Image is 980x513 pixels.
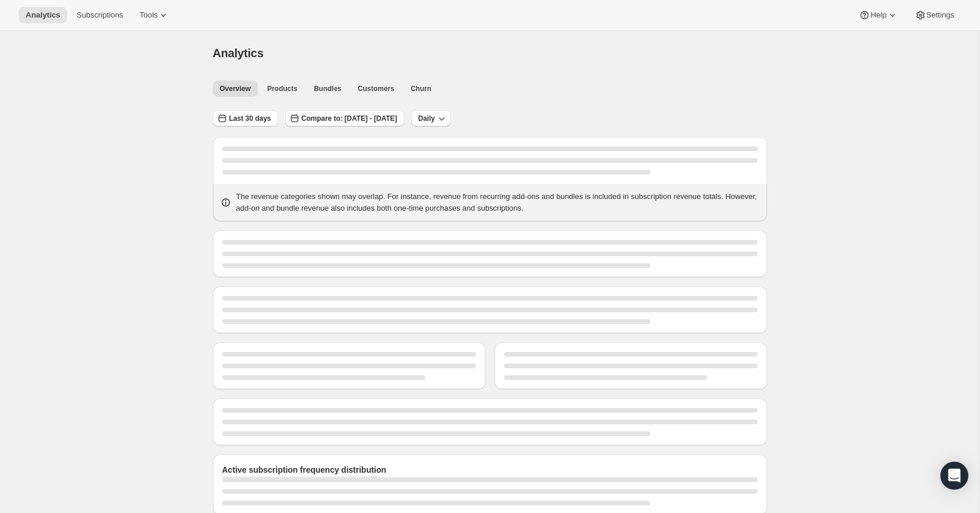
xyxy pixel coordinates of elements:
[236,191,760,214] p: The revenue categories shown may overlap. For instance, revenue from recurring add-ons and bundle...
[358,84,394,93] span: Customers
[222,465,387,474] span: Active subscription frequency distribution
[229,114,271,123] span: Last 30 days
[411,84,431,93] span: Churn
[213,110,278,127] button: Last 30 days
[852,7,905,23] button: Help
[213,47,264,60] span: Analytics
[411,110,452,127] button: Daily
[940,462,968,490] div: Open Intercom Messenger
[139,11,157,20] span: Tools
[908,7,961,23] button: Settings
[302,114,397,123] span: Compare to: [DATE] - [DATE]
[418,114,435,123] span: Daily
[26,11,60,20] span: Analytics
[19,7,67,23] button: Analytics
[267,84,297,93] span: Products
[132,7,176,23] button: Tools
[285,110,404,127] button: Compare to: [DATE] - [DATE]
[76,11,123,20] span: Subscriptions
[220,84,251,93] span: Overview
[870,11,886,20] span: Help
[69,7,130,23] button: Subscriptions
[314,84,341,93] span: Bundles
[926,11,954,20] span: Settings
